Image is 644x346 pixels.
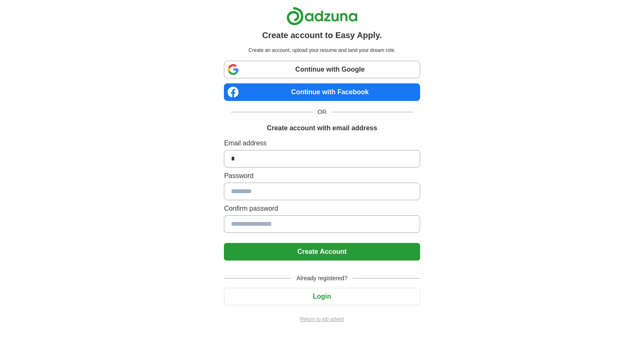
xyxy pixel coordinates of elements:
img: Adzuna logo [286,7,358,26]
label: Confirm password [224,204,420,214]
span: Already registered? [291,274,352,283]
button: Create Account [224,243,420,261]
h1: Create account with email address [267,123,377,133]
a: Return to job advert [224,315,420,323]
label: Email address [224,138,420,148]
button: Login [224,288,420,305]
a: Login [224,293,420,300]
a: Continue with Facebook [224,83,420,101]
a: Continue with Google [224,61,420,78]
h1: Create account to Easy Apply. [262,29,382,41]
span: OR [313,108,332,116]
label: Password [224,171,420,181]
p: Create an account, upload your resume and land your dream role. [226,46,418,54]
